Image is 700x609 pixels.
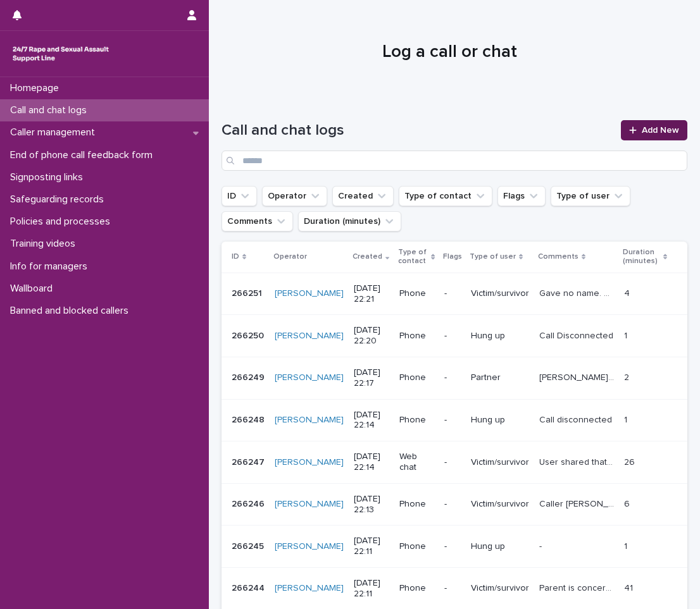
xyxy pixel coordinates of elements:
p: 1 [624,328,630,341]
p: Type of contact [398,245,428,269]
p: 6 [624,496,632,510]
a: [PERSON_NAME] [275,583,344,594]
img: rhQMoQhaT3yELyF149Cw [10,41,111,66]
button: ID [222,186,257,206]
a: Add New [621,120,687,140]
p: 2 [624,370,632,383]
p: Victim/survivor [471,583,529,594]
p: Hung up [471,331,529,341]
p: Policies and processes [5,216,120,228]
tr: 266250266250 [PERSON_NAME] [DATE] 22:20Phone-Hung upCall DisconnectedCall Disconnected 11 [222,315,687,357]
p: [DATE] 22:14 [354,452,389,473]
p: - [444,541,461,552]
p: 266246 [232,496,267,510]
p: Operator [273,250,307,264]
input: Search [222,151,687,171]
p: - [444,415,461,426]
p: Phone [399,583,434,594]
p: [DATE] 22:14 [354,410,389,431]
p: Phone [399,415,434,426]
p: 266249 [232,370,267,383]
p: Phone [399,499,434,510]
p: Call and chat logs [5,104,97,116]
p: Hung up [471,415,529,426]
button: Created [332,186,394,206]
p: Phone [399,372,434,383]
button: Duration (minutes) [298,211,401,231]
p: Signposting links [5,171,93,183]
p: - [444,331,461,341]
p: Training videos [5,238,85,250]
p: End of phone call feedback form [5,149,163,161]
a: [PERSON_NAME] [275,331,344,341]
p: Phone [399,541,434,552]
p: - [444,499,461,510]
tr: 266246266246 [PERSON_NAME] [DATE] 22:13Phone-Victim/survivorCaller [PERSON_NAME] said she was rap... [222,483,687,526]
p: 266250 [232,328,266,341]
p: Homepage [5,82,69,94]
tr: 266251266251 [PERSON_NAME] [DATE] 22:21Phone-Victim/survivorGave no name. Asked me "what is the d... [222,273,687,315]
p: [DATE] 22:17 [354,367,389,389]
p: Created [353,250,382,264]
p: Victim/survivor [471,288,529,299]
button: Operator [262,186,327,206]
p: [DATE] 22:20 [354,325,389,347]
button: Comments [222,211,293,231]
p: [DATE] 22:11 [354,578,389,600]
p: Call Disconnected [539,328,616,341]
p: 266244 [232,581,267,594]
p: - [444,372,461,383]
a: [PERSON_NAME] [275,415,344,426]
p: Wallboard [5,283,63,295]
p: Caller Amber said she was raped in May. she didn't disclose the perp and seemed disoriented on th... [539,496,617,510]
h1: Log a call or chat [222,42,678,63]
p: Safeguarding records [5,194,114,206]
a: [PERSON_NAME] [275,541,344,552]
button: Type of contact [399,186,492,206]
a: [PERSON_NAME] [275,499,344,510]
a: [PERSON_NAME] [275,457,344,468]
p: 266251 [232,286,265,299]
p: Phone [399,331,434,341]
p: 266245 [232,539,266,552]
a: [PERSON_NAME] [275,372,344,383]
p: Duration (minutes) [623,245,660,269]
p: 41 [624,581,635,594]
p: [DATE] 22:13 [354,494,389,515]
p: [DATE] 22:21 [354,283,389,305]
p: - [444,583,461,594]
p: - [444,288,461,299]
tr: 266245266245 [PERSON_NAME] [DATE] 22:11Phone-Hung up-- 11 [222,526,687,568]
p: Victim/survivor [471,499,529,510]
span: Add New [642,126,679,135]
p: Caller said his girlfriend has just been groped in a supermarket and he had asked for their CCTV ... [539,370,617,383]
p: 266247 [232,455,267,468]
tr: 266248266248 [PERSON_NAME] [DATE] 22:14Phone-Hung upCall disconnectedCall disconnected 11 [222,399,687,441]
p: - [444,457,461,468]
p: 1 [624,539,630,552]
p: Banned and blocked callers [5,305,139,317]
p: Web chat [399,452,434,473]
p: Comments [538,250,578,264]
tr: 266249266249 [PERSON_NAME] [DATE] 22:17Phone-Partner[PERSON_NAME] said his girlfriend has just be... [222,357,687,399]
p: Partner [471,372,529,383]
button: Type of user [551,186,630,206]
p: [DATE] 22:11 [354,536,389,557]
tr: 266247266247 [PERSON_NAME] [DATE] 22:14Web chat-Victim/survivorUser shared that they had been rap... [222,441,687,484]
p: Flags [443,250,462,264]
p: Caller management [5,126,105,138]
p: Victim/survivor [471,457,529,468]
p: User shared that they had been raped several times and sexually coerced from October 2024 until A... [539,455,617,468]
a: [PERSON_NAME] [275,288,344,299]
p: Phone [399,288,434,299]
p: Type of user [470,250,516,264]
p: ID [232,250,239,264]
p: Call disconnected [539,412,615,426]
p: - [539,539,544,552]
button: Flags [497,186,546,206]
h1: Call and chat logs [222,121,613,140]
p: 1 [624,412,630,426]
p: Gave no name. Asked me "what is the definition of a pedophile" Recognised banned user and gave me... [539,286,617,299]
p: Info for managers [5,261,97,273]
